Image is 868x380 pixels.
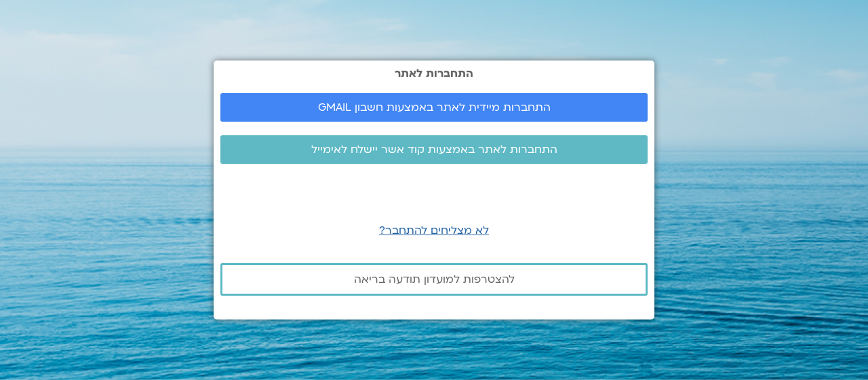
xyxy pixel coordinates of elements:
[311,143,557,156] span: התחברות לאתר באמצעות קוד אשר יישלח לאימייל
[379,223,489,238] a: לא מצליחים להתחבר?
[354,273,515,286] span: להצטרפות למועדון תודעה בריאה
[220,135,648,164] a: התחברות לאתר באמצעות קוד אשר יישלח לאימייל
[220,67,648,80] h2: התחברות לאתר
[220,93,648,122] a: התחברות מיידית לאתר באמצעות חשבון GMAIL
[318,101,551,114] span: התחברות מיידית לאתר באמצעות חשבון GMAIL
[220,263,648,296] a: להצטרפות למועדון תודעה בריאה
